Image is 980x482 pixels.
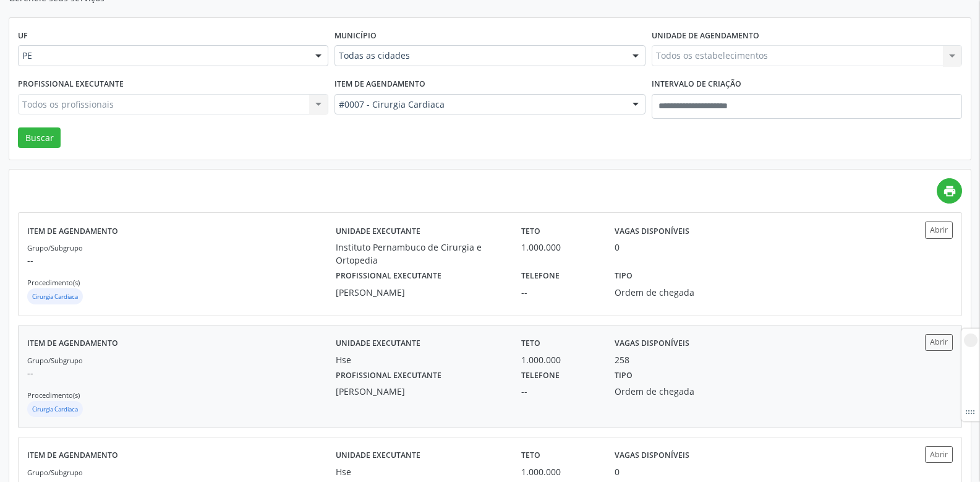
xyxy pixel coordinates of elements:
[336,241,504,267] div: Instituto Pernambuco de Cirurgia e Ortopedia
[336,446,420,465] label: Unidade executante
[615,353,629,366] div: 258
[27,468,83,477] small: Grupo/Subgrupo
[925,222,953,238] button: Abrir
[521,366,560,385] label: Telefone
[334,27,377,46] label: Município
[27,222,118,241] label: Item de agendamento
[925,446,953,463] button: Abrir
[336,353,504,366] div: Hse
[27,334,118,353] label: Item de agendamento
[336,286,504,299] div: [PERSON_NAME]
[521,286,597,299] div: --
[336,334,420,353] label: Unidade executante
[27,356,83,365] small: Grupo/Subgrupo
[27,390,80,400] small: Procedimento(s)
[521,446,540,465] label: Teto
[27,278,80,287] small: Procedimento(s)
[336,385,504,398] div: [PERSON_NAME]
[615,334,689,353] label: Vagas disponíveis
[521,353,597,366] div: 1.000.000
[925,334,953,351] button: Abrir
[334,75,425,94] label: Item de agendamento
[339,49,620,62] span: Todas as cidades
[615,222,689,241] label: Vagas disponíveis
[521,222,540,241] label: Teto
[336,366,441,385] label: Profissional executante
[27,446,118,465] label: Item de agendamento
[521,334,540,353] label: Teto
[652,27,759,46] label: Unidade de agendamento
[27,243,83,252] small: Grupo/Subgrupo
[339,98,620,111] span: #0007 - Cirurgia Cardiaca
[18,27,28,46] label: UF
[18,127,61,148] button: Buscar
[521,241,597,254] div: 1.000.000
[27,254,336,267] p: --
[615,366,633,385] label: Tipo
[615,465,620,478] div: 0
[521,385,597,398] div: --
[32,293,78,301] small: Cirurgia Cardiaca
[336,267,441,286] label: Profissional executante
[615,267,633,286] label: Tipo
[615,241,620,254] div: 0
[615,446,689,465] label: Vagas disponíveis
[937,178,962,204] a: print
[521,267,560,286] label: Telefone
[615,286,736,299] div: Ordem de chegada
[615,385,736,398] div: Ordem de chegada
[32,405,78,413] small: Cirurgia Cardiaca
[336,222,420,241] label: Unidade executante
[521,465,597,478] div: 1.000.000
[18,75,124,94] label: Profissional executante
[943,184,957,198] i: print
[22,49,303,62] span: PE
[652,75,741,94] label: Intervalo de criação
[336,465,504,478] div: Hse
[27,366,336,379] p: --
